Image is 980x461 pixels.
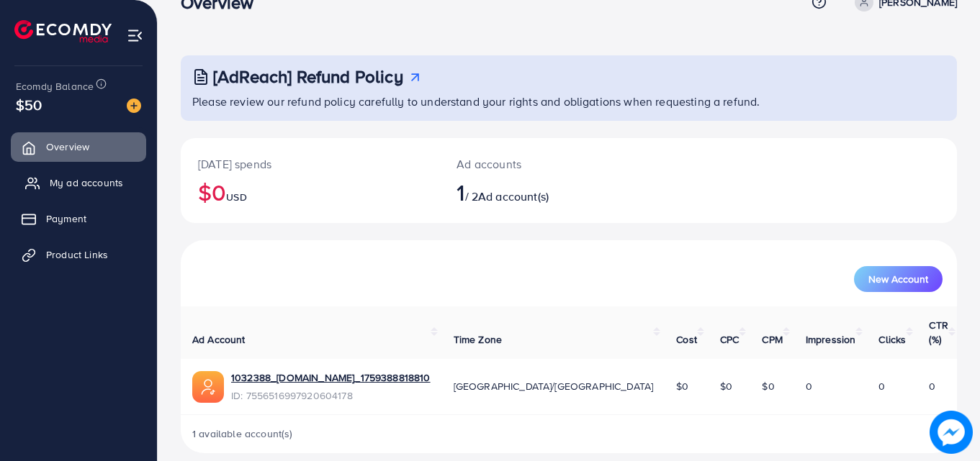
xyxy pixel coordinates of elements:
span: CPC [720,332,739,347]
span: Time Zone [454,332,502,347]
span: My ad accounts [50,175,123,190]
span: 0 [929,379,935,393]
a: My ad accounts [11,168,146,197]
span: USD [226,190,246,204]
p: Ad accounts [457,155,616,173]
img: logo [14,20,112,42]
span: 0 [878,379,885,393]
span: Payment [46,211,86,226]
a: Product Links [11,240,146,269]
span: $50 [16,94,42,115]
span: [GEOGRAPHIC_DATA]/[GEOGRAPHIC_DATA] [454,379,654,393]
span: New Account [868,274,928,284]
span: Ad account(s) [478,188,549,204]
a: Overview [11,132,146,161]
span: Ecomdy Balance [16,79,94,93]
h2: $0 [198,178,422,206]
span: Clicks [878,332,906,347]
span: Impression [806,332,856,347]
p: [DATE] spends [198,155,422,173]
a: 1032388_[DOMAIN_NAME]_1759388818810 [231,370,431,385]
span: CPM [762,332,782,347]
span: $0 [676,379,688,393]
span: ID: 7556516997920604178 [231,388,431,403]
span: 1 available account(s) [192,426,293,441]
span: Overview [46,140,89,154]
span: 1 [457,175,464,209]
a: Payment [11,204,146,233]
img: image [930,411,973,454]
h3: [AdReach] Refund Policy [213,66,403,87]
span: Cost [676,332,697,347]
span: Ad Account [192,332,246,347]
span: $0 [762,379,774,393]
button: New Account [854,266,943,292]
img: menu [127,27,143,44]
span: 0 [806,379,812,393]
span: $0 [720,379,732,393]
span: CTR (%) [929,318,948,347]
h2: / 2 [457,178,616,206]
span: Product Links [46,247,108,262]
img: ic-ads-acc.e4c84228.svg [192,371,224,403]
img: image [127,99,141,113]
p: Please review our refund policy carefully to understand your rights and obligations when requesti... [192,93,948,110]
